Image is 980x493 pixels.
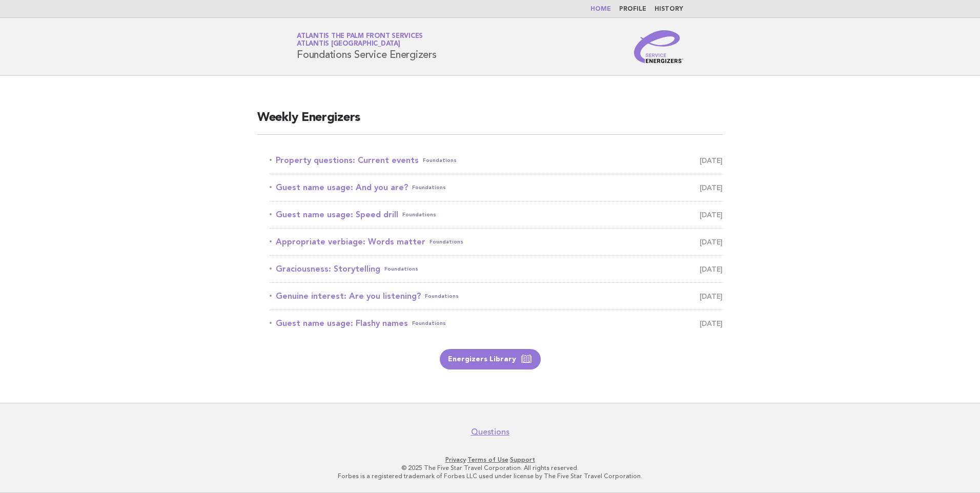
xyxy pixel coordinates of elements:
[700,235,723,249] span: [DATE]
[257,110,723,135] h2: Weekly Energizers
[700,316,723,331] span: [DATE]
[412,180,446,195] span: Foundations
[297,33,437,60] h1: Foundations Service Energizers
[700,262,723,276] span: [DATE]
[412,316,446,331] span: Foundations
[297,41,400,48] span: Atlantis [GEOGRAPHIC_DATA]
[471,427,509,437] a: Questions
[700,208,723,222] span: [DATE]
[384,262,418,276] span: Foundations
[176,456,804,464] p: · ·
[510,456,535,463] a: Support
[619,6,646,12] a: Profile
[270,153,723,168] a: Property questions: Current eventsFoundations [DATE]
[440,349,541,369] a: Energizers Library
[590,6,611,12] a: Home
[430,235,463,249] span: Foundations
[700,153,723,168] span: [DATE]
[270,289,723,303] a: Genuine interest: Are you listening?Foundations [DATE]
[425,289,459,303] span: Foundations
[270,262,723,276] a: Graciousness: StorytellingFoundations [DATE]
[270,180,723,195] a: Guest name usage: And you are?Foundations [DATE]
[176,472,804,480] p: Forbes is a registered trademark of Forbes LLC used under license by The Five Star Travel Corpora...
[467,456,508,463] a: Terms of Use
[297,33,423,47] a: Atlantis The Palm Front ServicesAtlantis [GEOGRAPHIC_DATA]
[270,208,723,222] a: Guest name usage: Speed drillFoundations [DATE]
[700,289,723,303] span: [DATE]
[423,153,457,168] span: Foundations
[402,208,436,222] span: Foundations
[270,316,723,331] a: Guest name usage: Flashy namesFoundations [DATE]
[176,464,804,472] p: © 2025 The Five Star Travel Corporation. All rights reserved.
[700,180,723,195] span: [DATE]
[445,456,466,463] a: Privacy
[634,30,683,63] img: Service Energizers
[270,235,723,249] a: Appropriate verbiage: Words matterFoundations [DATE]
[655,6,683,12] a: History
